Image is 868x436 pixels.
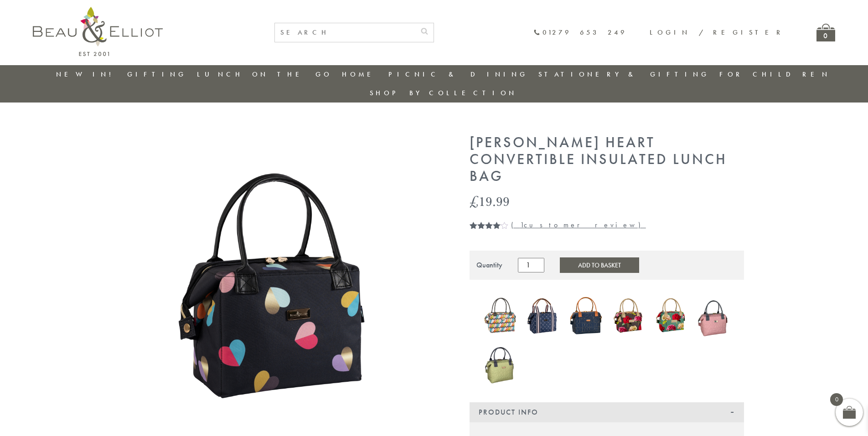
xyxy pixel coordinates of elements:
a: Lunch On The Go [197,70,332,79]
a: Navy Broken-hearted Convertible Insulated Lunch Bag [569,293,603,340]
a: 01279 653 249 [533,29,627,36]
img: Oxford quilted lunch bag pistachio [483,340,517,387]
img: Navy Broken-hearted Convertible Insulated Lunch Bag [569,293,603,338]
h1: [PERSON_NAME] Heart Convertible Insulated Lunch Bag [470,134,744,185]
a: Oxford quilted lunch bag mallow [697,293,730,340]
img: Carnaby eclipse convertible lunch bag [483,294,517,337]
span: Rated out of 5 based on customer rating [470,221,501,276]
button: Add to Basket [560,257,639,273]
a: Monogram Midnight Convertible Lunch Bag [526,295,560,338]
a: 0 [816,24,835,41]
a: Login / Register [650,28,785,37]
div: Rated 4.00 out of 5 [470,221,509,229]
a: Shop by collection [370,88,517,97]
img: Sarah Kelleher convertible lunch bag teal [654,293,688,338]
a: Sarah Kelleher convertible lunch bag teal [654,293,688,340]
a: Gifting [127,70,186,79]
div: Quantity [476,261,502,269]
a: Oxford quilted lunch bag pistachio [483,340,517,389]
img: Monogram Midnight Convertible Lunch Bag [526,295,560,336]
a: Picnic & Dining [388,70,528,79]
a: For Children [719,70,830,79]
a: Home [342,70,378,79]
img: Oxford quilted lunch bag mallow [697,293,730,339]
div: Product Info [470,402,744,422]
a: Sarah Kelleher Lunch Bag Dark Stone [611,295,645,338]
span: £ [470,192,479,210]
span: 1 [470,221,473,240]
span: 0 [830,393,843,406]
img: logo [33,7,163,56]
bdi: 19.99 [470,192,510,210]
a: Carnaby eclipse convertible lunch bag [483,294,517,339]
img: Sarah Kelleher Lunch Bag Dark Stone [611,295,645,336]
a: Stationery & Gifting [538,70,709,79]
a: (1customer review) [511,220,646,230]
input: SEARCH [275,23,415,42]
input: Product quantity [518,258,544,272]
span: 1 [520,220,524,230]
a: New in! [56,70,117,79]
